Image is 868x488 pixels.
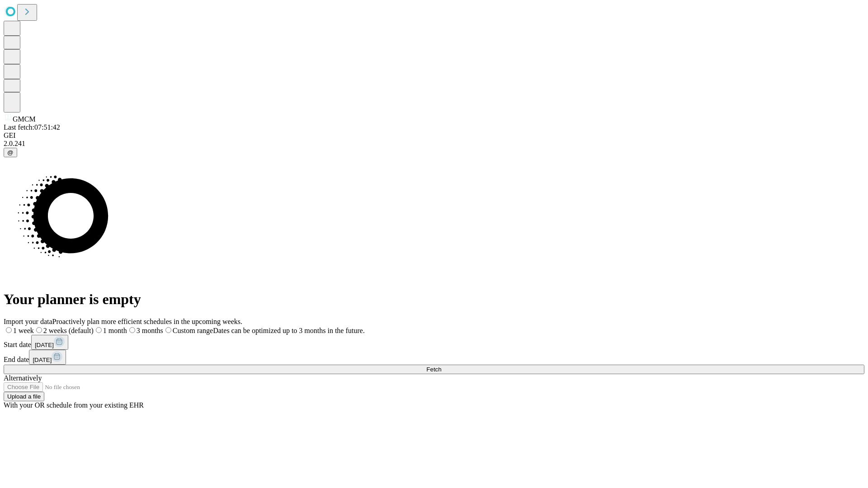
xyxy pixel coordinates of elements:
[4,148,17,157] button: @
[4,350,864,365] div: End date
[103,327,127,334] span: 1 month
[4,401,144,409] span: With your OR schedule from your existing EHR
[4,131,864,140] div: GEI
[4,140,864,148] div: 2.0.241
[7,149,14,156] span: @
[137,327,163,334] span: 3 months
[4,392,44,401] button: Upload a file
[29,350,66,365] button: [DATE]
[165,327,171,333] input: Custom rangeDates can be optimized up to 3 months in the future.
[4,318,52,325] span: Import your data
[426,366,441,373] span: Fetch
[4,365,864,374] button: Fetch
[173,327,213,334] span: Custom range
[4,335,864,350] div: Start date
[6,327,12,333] input: 1 week
[4,374,42,382] span: Alternatively
[213,327,364,334] span: Dates can be optimized up to 3 months in the future.
[13,327,34,334] span: 1 week
[4,123,60,131] span: Last fetch: 07:51:42
[4,291,864,308] h1: Your planner is empty
[33,357,52,363] span: [DATE]
[43,327,94,334] span: 2 weeks (default)
[52,318,242,325] span: Proactively plan more efficient schedules in the upcoming weeks.
[31,335,68,350] button: [DATE]
[13,115,36,123] span: GMCM
[36,327,42,333] input: 2 weeks (default)
[129,327,135,333] input: 3 months
[96,327,102,333] input: 1 month
[35,342,54,348] span: [DATE]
